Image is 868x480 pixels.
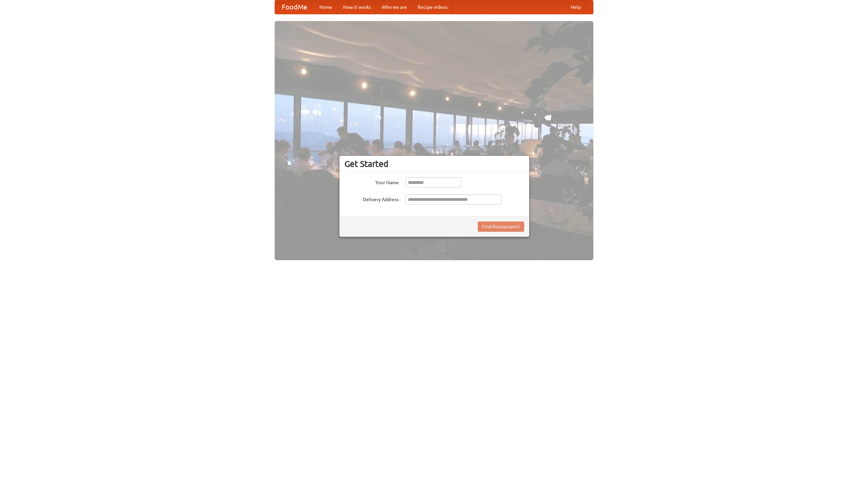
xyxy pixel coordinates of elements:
label: Your Name [344,177,399,186]
a: Recipe videos [412,0,453,14]
button: Find Restaurants! [478,222,524,232]
label: Delivery Address [344,194,399,203]
a: FoodMe [275,0,314,14]
a: Home [314,0,338,14]
a: Who we are [376,0,412,14]
h3: Get Started [344,159,524,169]
a: How it works [338,0,376,14]
a: Help [565,0,586,14]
